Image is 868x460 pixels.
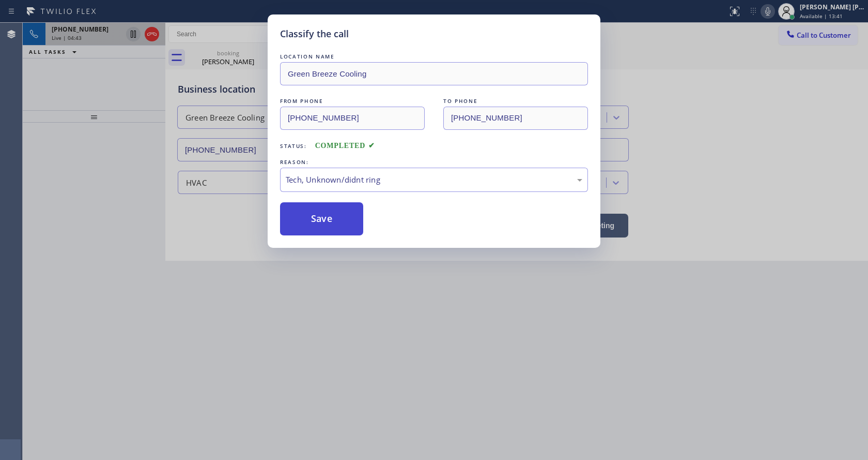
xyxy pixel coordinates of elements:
[280,142,307,150] span: Status:
[280,96,425,107] div: FROM PHONE
[280,51,588,62] div: LOCATION NAME
[280,202,363,235] button: Save
[443,107,588,130] input: To phone
[280,107,425,130] input: From phone
[286,174,582,186] div: Tech, Unknown/didnt ring
[280,157,588,168] div: REASON:
[280,27,349,41] h5: Classify the call
[315,142,375,150] span: COMPLETED
[443,96,588,107] div: TO PHONE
